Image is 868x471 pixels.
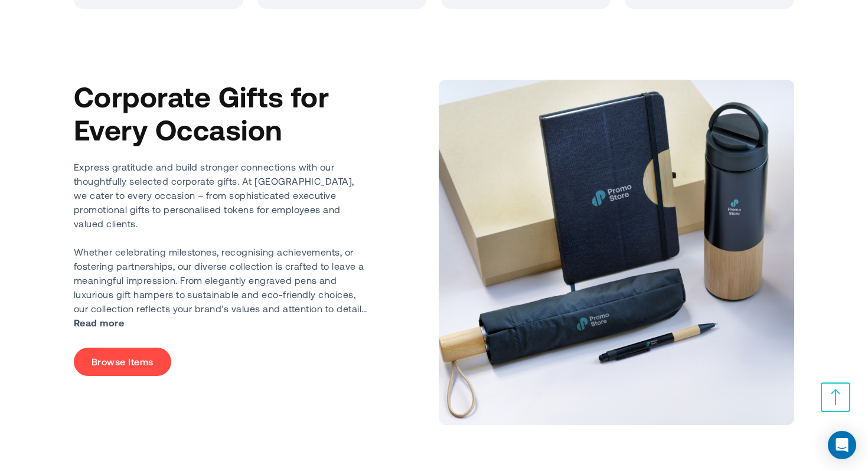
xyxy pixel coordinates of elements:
span: Express gratitude and build stronger connections with our thoughtfully selected corporate gifts. ... [74,161,354,229]
a: Browse Items [74,348,171,376]
h2: Corporate Gifts for Every Occasion [74,80,369,146]
div: Open Intercom Messenger [828,431,856,459]
img: Corporate Gifts Image [439,80,794,425]
span: Read more [74,316,124,330]
span: Whether celebrating milestones, recognising achievements, or fostering partnerships, our diverse ... [74,246,367,314]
